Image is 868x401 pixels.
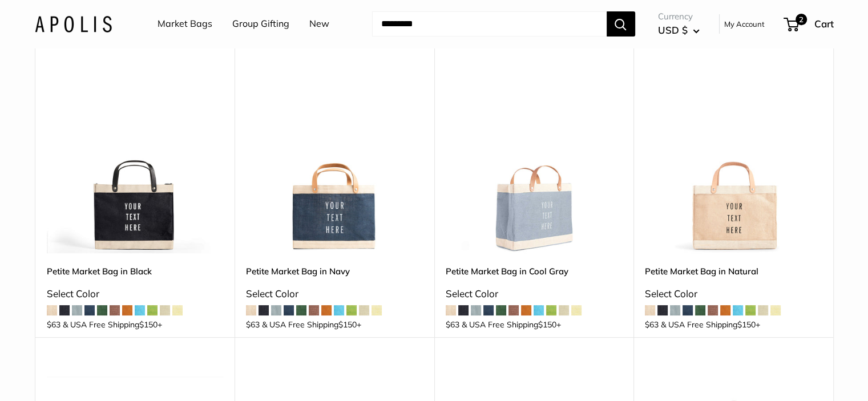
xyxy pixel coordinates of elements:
[814,18,834,30] span: Cart
[795,14,806,25] span: 2
[658,9,700,25] span: Currency
[246,76,423,253] img: description_Make it yours with custom text.
[446,265,623,278] a: Petite Market Bag in Cool Gray
[658,21,700,39] button: USD $
[446,76,623,253] a: Petite Market Bag in Cool GrayPetite Market Bag in Cool Gray
[47,285,224,303] div: Select Color
[246,265,423,278] a: Petite Market Bag in Navy
[139,319,158,330] span: $150
[63,321,162,329] span: & USA Free Shipping +
[538,319,556,330] span: $150
[372,11,607,37] input: Search...
[446,76,623,253] img: Petite Market Bag in Cool Gray
[232,15,289,33] a: Group Gifting
[246,76,423,253] a: description_Make it yours with custom text.Petite Market Bag in Navy
[645,76,822,253] img: Petite Market Bag in Natural
[737,319,756,330] span: $150
[47,265,224,278] a: Petite Market Bag in Black
[158,15,212,33] a: Market Bags
[645,265,822,278] a: Petite Market Bag in Natural
[462,321,561,329] span: & USA Free Shipping +
[645,285,822,303] div: Select Color
[262,321,361,329] span: & USA Free Shipping +
[785,15,834,33] a: 2 Cart
[47,319,60,330] span: $63
[658,24,688,36] span: USD $
[607,11,635,37] button: Search
[446,285,623,303] div: Select Color
[246,285,423,303] div: Select Color
[661,321,760,329] span: & USA Free Shipping +
[724,17,765,31] a: My Account
[47,76,224,253] a: description_Make it yours with custom printed text.Petite Market Bag in Black
[246,319,260,330] span: $63
[446,319,459,330] span: $63
[645,76,822,253] a: Petite Market Bag in Naturaldescription_Effortless style that elevates every moment
[338,319,357,330] span: $150
[309,15,329,33] a: New
[645,319,659,330] span: $63
[35,15,112,32] img: Apolis
[47,76,224,253] img: description_Make it yours with custom printed text.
